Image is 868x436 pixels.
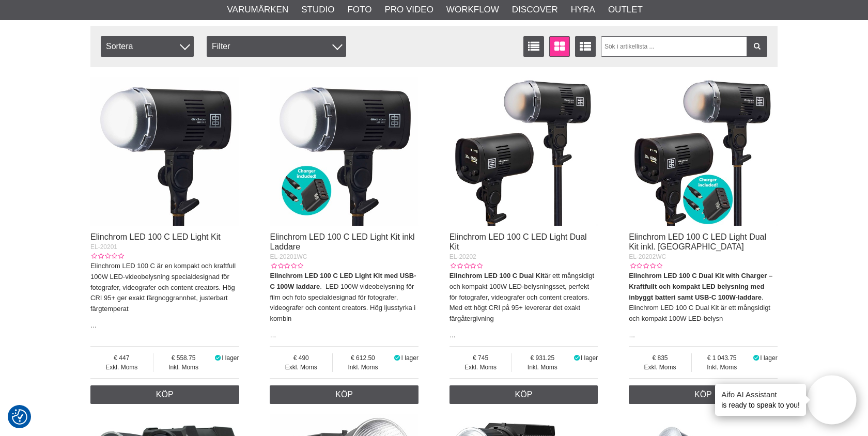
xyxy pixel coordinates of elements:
div: Kundbetyg: 0 [629,261,662,271]
p: . Elinchrom LED 100 C Dual Kit är ett mångsidigt och kompakt 100W LED-belysn [629,271,778,324]
div: Kundbetyg: 0 [270,261,303,271]
img: Elinchrom LED 100 C LED Light Kit [90,77,239,226]
i: I lager [213,354,222,362]
div: is ready to speak to you! [715,384,806,416]
a: Listvisning [523,36,544,57]
strong: Elinchrom LED 100 C Dual Kit with Charger – Kraftfullt och kompakt LED belysning med inbyggt batt... [629,272,772,301]
span: Inkl. Moms [153,363,214,372]
a: Elinchrom LED 100 C LED Light Dual Kit inkl. [GEOGRAPHIC_DATA] [629,232,766,251]
a: Köp [629,385,778,404]
span: 490 [270,353,332,363]
a: … [90,322,97,329]
span: I lager [401,354,419,362]
input: Sök i artikellista ... [601,36,768,57]
a: Filtrera [747,36,767,57]
div: Filter [207,36,346,57]
i: I lager [572,354,581,362]
i: I lager [393,354,401,362]
p: . LED 100W videobelysning för film och foto specialdesignad för fotografer, videografer och conte... [270,271,419,324]
a: Outlet [608,3,643,17]
div: Kundbetyg: 0 [90,252,123,261]
span: EL-20201 [90,243,117,251]
strong: Elinchrom LED 100 C Dual Kit [450,272,545,279]
span: EL-20202WC [629,253,666,260]
span: Inkl. Moms [512,363,572,372]
a: Elinchrom LED 100 C LED Light Kit [90,232,221,241]
img: Elinchrom LED 100 C LED Light Dual Kit inkl. Laddare [629,77,778,226]
a: Elinchrom LED 100 C LED Light Kit inkl Laddare [270,232,414,251]
p: är ett mångsidigt och kompakt 100W LED-belysningsset, perfekt för fotografer, videografer och con... [450,271,598,324]
span: 835 [629,353,691,363]
a: … [629,332,635,339]
a: Workflow [446,3,499,17]
span: 612.50 [333,353,393,363]
a: … [450,332,456,339]
div: Kundbetyg: 0 [450,261,483,271]
a: Hyra [571,3,595,17]
i: I lager [752,354,761,362]
a: Varumärken [227,3,289,17]
a: Köp [450,385,598,404]
img: Elinchrom LED 100 C LED Light Kit inkl Laddare [270,77,419,226]
span: Exkl. Moms [629,363,691,372]
span: 1 043.75 [692,353,752,363]
a: Köp [270,385,419,404]
img: Elinchrom LED 100 C LED Light Dual Kit [450,77,598,226]
span: Inkl. Moms [692,363,752,372]
h4: Aifo AI Assistant [721,389,800,400]
a: Studio [301,3,334,17]
span: Exkl. Moms [270,363,332,372]
span: 447 [90,353,153,363]
a: Foto [347,3,371,17]
span: Exkl. Moms [450,363,512,372]
a: Utökad listvisning [575,36,596,57]
span: Sortera [101,36,194,57]
a: Fönstervisning [549,36,570,57]
span: 745 [450,353,512,363]
span: EL-20201WC [270,253,307,260]
span: Exkl. Moms [90,363,153,372]
span: I lager [222,354,239,362]
span: I lager [581,354,598,362]
span: I lager [760,354,777,362]
a: Pro Video [384,3,433,17]
span: EL-20202 [450,253,476,260]
a: … [270,332,276,339]
span: 558.75 [153,353,214,363]
strong: Elinchrom LED 100 C LED Light Kit med USB-C 100W laddare [270,272,416,290]
a: Discover [512,3,558,17]
p: Elinchrom LED 100 C är en kompakt och kraftfull 100W LED-videobelysning specialdesignad för fotog... [90,261,239,315]
a: Köp [90,385,239,404]
a: Elinchrom LED 100 C LED Light Dual Kit [450,232,587,251]
span: 931.25 [512,353,572,363]
span: Inkl. Moms [333,363,393,372]
img: Revisit consent button [12,409,27,425]
button: Samtyckesinställningar [12,408,27,426]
